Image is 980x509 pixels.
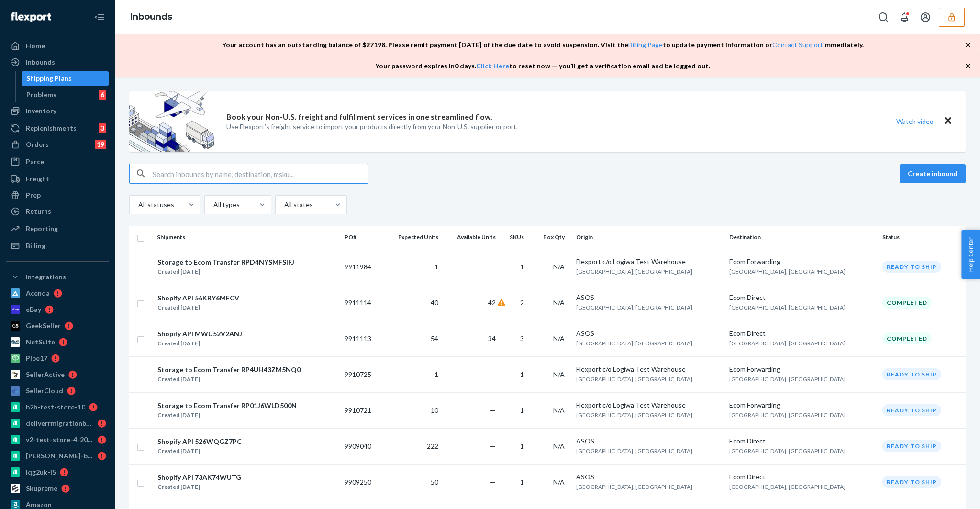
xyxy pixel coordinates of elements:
[431,478,438,486] span: 50
[6,204,109,219] a: Returns
[26,370,65,379] div: SellerActive
[6,121,109,136] a: Replenishments3
[572,226,725,249] th: Origin
[341,226,383,249] th: PO#
[26,123,77,133] div: Replenishments
[490,406,496,414] span: —
[488,299,496,307] span: 42
[520,370,524,378] span: 1
[26,337,55,347] div: NetSuite
[6,367,109,382] a: SellerActive
[576,447,692,454] span: [GEOGRAPHIC_DATA], [GEOGRAPHIC_DATA]
[341,321,383,356] td: 9911113
[341,285,383,321] td: 9911114
[26,157,46,166] div: Parcel
[26,207,51,216] div: Returns
[26,305,41,314] div: eBay
[729,293,875,302] div: Ecom Direct
[157,473,241,482] div: Shopify API 73AK74WUTG
[6,171,109,187] a: Freight
[157,365,301,375] div: Storage to Ecom Transfer RP4UH43ZM5NQ0
[520,263,524,271] span: 1
[520,299,524,307] span: 2
[226,111,492,122] p: Book your Non-U.S. freight and fulfillment services in one streamlined flow.
[729,268,846,275] span: [GEOGRAPHIC_DATA], [GEOGRAPHIC_DATA]
[874,8,893,27] button: Open Search Box
[99,123,106,133] div: 3
[26,57,55,67] div: Inbounds
[6,481,109,496] a: Skupreme
[442,226,500,249] th: Available Units
[961,230,980,279] button: Help Center
[729,400,875,410] div: Ecom Forwarding
[520,442,524,450] span: 1
[532,226,572,249] th: Box Qty
[212,200,213,210] input: All types
[882,404,941,416] div: Ready to ship
[283,200,284,210] input: All states
[520,334,524,343] span: 3
[137,200,138,210] input: All statuses
[729,257,875,266] div: Ecom Forwarding
[6,286,109,301] a: Acenda
[6,432,109,447] a: v2-test-store-4-2025
[476,62,509,70] a: Click Here
[153,164,368,183] input: Search inbounds by name, destination, msku...
[434,263,438,271] span: 1
[6,137,109,152] a: Orders19
[553,370,565,378] span: N/A
[6,334,109,350] a: NetSuite
[576,400,722,410] div: Flexport c/o Logiwa Test Warehouse
[490,263,496,271] span: —
[6,351,109,366] a: Pipe17
[725,226,879,249] th: Destination
[576,411,692,419] span: [GEOGRAPHIC_DATA], [GEOGRAPHIC_DATA]
[520,406,524,414] span: 1
[26,451,94,461] div: [PERSON_NAME]-b2b-test-store-2
[882,297,932,309] div: Completed
[6,103,109,119] a: Inventory
[576,268,692,275] span: [GEOGRAPHIC_DATA], [GEOGRAPHIC_DATA]
[157,339,242,348] div: Created [DATE]
[895,8,914,27] button: Open notifications
[6,302,109,317] a: eBay
[882,261,941,273] div: Ready to ship
[882,368,941,380] div: Ready to ship
[157,303,239,312] div: Created [DATE]
[431,299,438,307] span: 40
[729,376,846,383] span: [GEOGRAPHIC_DATA], [GEOGRAPHIC_DATA]
[6,221,109,236] a: Reporting
[157,375,301,384] div: Created [DATE]
[490,370,496,378] span: —
[576,304,692,311] span: [GEOGRAPHIC_DATA], [GEOGRAPHIC_DATA]
[942,114,954,128] button: Close
[26,74,72,83] div: Shipping Plans
[157,257,294,267] div: Storage to Ecom Transfer RPD4NYSMFSIFJ
[6,238,109,254] a: Billing
[500,226,532,249] th: SKUs
[341,392,383,428] td: 9910721
[490,478,496,486] span: —
[6,465,109,480] a: iqg2uk-i5
[26,354,47,363] div: Pipe17
[729,447,846,454] span: [GEOGRAPHIC_DATA], [GEOGRAPHIC_DATA]
[729,411,846,419] span: [GEOGRAPHIC_DATA], [GEOGRAPHIC_DATA]
[427,442,438,450] span: 222
[882,440,941,452] div: Ready to ship
[6,55,109,70] a: Inbounds
[772,41,823,49] a: Contact Support
[153,226,341,249] th: Shipments
[890,114,940,128] button: Watch video
[375,61,710,71] p: Your password expires in 0 days . to reset now — you’ll get a verification email and be logged out.
[6,154,109,169] a: Parcel
[157,410,297,420] div: Created [DATE]
[157,329,242,339] div: Shopify API MWU52V2ANJ
[26,321,61,331] div: GeekSeller
[729,365,875,374] div: Ecom Forwarding
[882,476,941,488] div: Ready to ship
[122,3,180,31] ol: breadcrumbs
[576,472,722,482] div: ASOS
[576,257,722,266] div: Flexport c/o Logiwa Test Warehouse
[95,140,106,149] div: 19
